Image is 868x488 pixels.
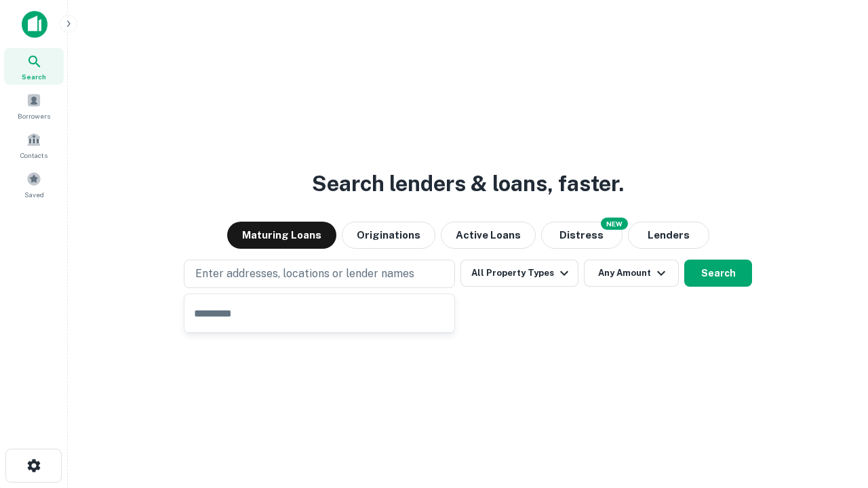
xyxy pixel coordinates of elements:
iframe: Chat Widget [800,336,868,401]
a: Borrowers [4,87,64,124]
button: Lenders [628,222,709,249]
button: Active Loans [441,222,536,249]
h3: Search lenders & loans, faster. [312,167,624,200]
button: Search distressed loans with lien and other non-mortgage details. [541,222,623,249]
img: capitalize-icon.png [22,11,47,38]
span: Search [22,71,46,82]
button: Originations [342,222,435,249]
span: Saved [24,189,44,200]
span: Borrowers [18,110,50,121]
div: NEW [601,218,628,230]
p: Enter addresses, locations or lender names [195,266,414,282]
button: Search [684,260,752,287]
button: Enter addresses, locations or lender names [184,260,455,288]
a: Contacts [4,127,64,163]
a: Saved [4,166,64,203]
button: All Property Types [460,260,578,287]
span: Contacts [20,150,47,161]
button: Maturing Loans [227,222,336,249]
a: Search [4,48,64,85]
button: Any Amount [584,260,679,287]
